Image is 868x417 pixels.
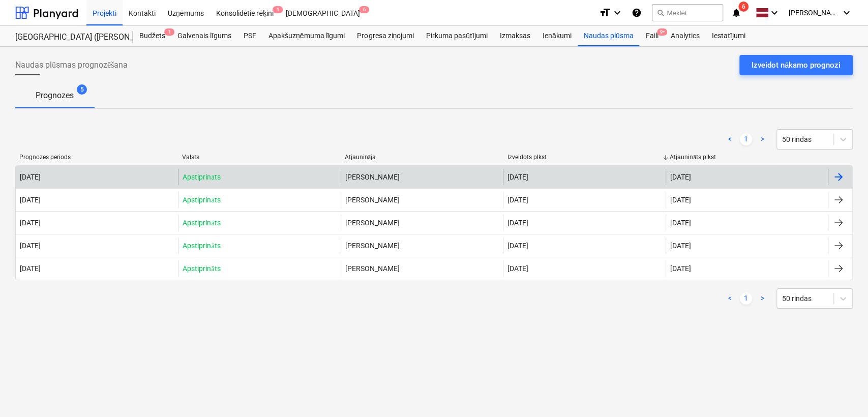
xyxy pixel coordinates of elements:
a: Naudas plūsma [578,26,640,46]
div: [DATE] [670,196,691,204]
p: Prognozes [36,90,74,102]
span: 9+ [657,28,667,36]
div: Atjaunināja [345,154,499,161]
div: Prognozes periods [19,154,174,161]
i: notifications [731,7,741,19]
span: [PERSON_NAME] Grāmatnieks [789,9,840,17]
div: [DATE] [507,264,528,273]
div: [DATE] [670,219,691,227]
p: Apstiprināts [183,241,220,251]
button: Meklēt [652,4,723,21]
div: [DATE] [20,242,41,250]
div: Budžets [133,26,171,46]
div: [PERSON_NAME] [341,215,503,231]
p: Apstiprināts [183,172,220,182]
div: [DATE] [670,264,691,273]
div: Faili [639,26,664,46]
i: keyboard_arrow_down [611,7,623,19]
a: Budžets1 [133,26,171,46]
a: PSF [237,26,262,46]
span: 1 [164,28,174,36]
div: [DATE] [507,242,528,250]
i: Zināšanu pamats [632,7,642,19]
button: Izveidot nākamo prognozi [739,55,853,75]
a: Previous page [724,292,736,305]
a: Page 1 is your current page [740,133,752,145]
iframe: Chat Widget [817,368,868,417]
p: Apstiprināts [183,218,220,228]
div: Izveidot nākamo prognozi [752,58,841,72]
i: format_size [599,7,611,19]
span: 5 [77,84,87,95]
p: Apstiprināts [183,195,220,205]
span: search [656,9,665,17]
div: Valsts [182,154,337,161]
div: [DATE] [20,264,41,273]
a: Pirkuma pasūtījumi [420,26,494,46]
p: Apstiprināts [183,263,220,274]
a: Previous page [724,133,736,145]
span: 1 [273,6,283,13]
a: Analytics [664,26,705,46]
span: 6 [738,2,749,12]
a: Izmaksas [494,26,536,46]
div: [PERSON_NAME] [341,237,503,254]
div: [DATE] [20,219,41,227]
a: Apakšuzņēmuma līgumi [262,26,351,46]
div: [GEOGRAPHIC_DATA] ([PERSON_NAME] - PRJ2002936 un PRJ2002937) 2601965 [15,32,121,43]
a: Iestatījumi [705,26,751,46]
span: Naudas plūsmas prognozēšana [15,59,128,71]
a: Next page [756,292,768,305]
div: Izveidots plkst [507,154,662,161]
i: keyboard_arrow_down [768,7,781,19]
div: [PERSON_NAME] [341,169,503,185]
div: [DATE] [507,173,528,181]
div: [DATE] [20,196,41,204]
div: [DATE] [20,173,41,181]
div: Atjaunināts plkst [670,154,824,161]
span: 6 [359,6,369,13]
div: [DATE] [670,173,691,181]
a: Ienākumi [536,26,578,46]
div: [PERSON_NAME] [341,192,503,208]
div: [PERSON_NAME] [341,260,503,277]
a: Page 1 is your current page [740,292,752,305]
a: Galvenais līgums [171,26,237,46]
a: Progresa ziņojumi [351,26,420,46]
div: [DATE] [507,219,528,227]
a: Faili9+ [639,26,664,46]
a: Next page [756,133,768,145]
i: keyboard_arrow_down [841,7,853,19]
div: [DATE] [670,242,691,250]
div: [DATE] [507,196,528,204]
